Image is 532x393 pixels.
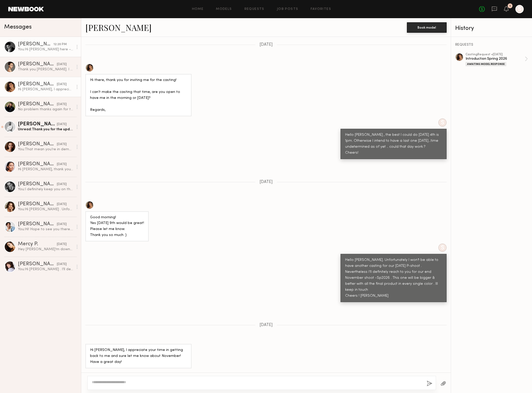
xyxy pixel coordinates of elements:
[192,8,204,11] a: Home
[18,47,73,52] div: You: Hi [PERSON_NAME] here - for VIVEREN. Would you be available on [DATE] / half day?... let me ...
[90,347,187,365] div: Hi [PERSON_NAME], I appreciate your time in getting back to me and sure let me know about Novembe...
[18,62,57,67] div: [PERSON_NAME]
[53,42,67,47] div: 12:20 PM
[18,227,73,232] div: You: Hi! Hope to see you there. // Best [PERSON_NAME]
[407,25,447,29] a: Book model
[85,22,152,33] a: [PERSON_NAME]
[466,53,525,56] div: casting Request • [DATE]
[18,122,57,127] div: [PERSON_NAME]
[57,162,67,167] div: [DATE]
[18,82,57,87] div: [PERSON_NAME]
[18,267,73,272] div: You: Hi [PERSON_NAME] . I’ll definitely reach again for our November photo shoot. [PERSON_NAME]
[18,162,57,167] div: [PERSON_NAME]
[18,142,57,147] div: [PERSON_NAME]
[4,24,32,30] span: Messages
[345,132,442,156] div: Hello [PERSON_NAME] , the best I could do [DATE] 4th is 1pm. Otherwise I intend to have a last on...
[260,180,273,184] span: [DATE]
[57,102,67,107] div: [DATE]
[466,62,506,66] div: Awaiting Model Response
[18,187,73,192] div: You: I definitely keep you on the list for our end November shooting. Cheers !
[18,202,57,207] div: [PERSON_NAME]
[244,8,264,11] a: Requests
[18,207,73,212] div: You: Hi [PERSON_NAME] . Unfortunately I’ll have to booked by then . But I’ll have another one end...
[18,107,73,112] div: No problem thanks again for the opportunity and consideration! My self tape includes my current l...
[18,87,73,92] div: Hi [PERSON_NAME], I appreciate your time in getting back to me and sure let me know about Novembe...
[18,247,73,252] div: Hey [PERSON_NAME]’m downstairs, security is saying 1103 suit should also have a letter, a,b or c?
[18,182,57,187] div: [PERSON_NAME]
[18,67,73,72] div: Thank you [PERSON_NAME]. I hope that it all works out with the samples!
[345,257,442,299] div: Hello [PERSON_NAME]. Unfortunately I won’t be able to have another casting for our [DATE] P-shoot...
[311,8,331,11] a: Favorites
[277,8,298,11] a: Job Posts
[57,262,67,267] div: [DATE]
[57,82,67,87] div: [DATE]
[216,8,232,11] a: Models
[57,242,67,247] div: [DATE]
[18,222,57,227] div: [PERSON_NAME]
[515,5,524,13] a: S
[57,222,67,227] div: [DATE]
[260,43,273,47] span: [DATE]
[455,25,528,31] div: History
[57,182,67,187] div: [DATE]
[18,262,57,267] div: [PERSON_NAME]
[407,22,447,33] button: Book model
[466,56,525,61] div: Introduction Spring 2026
[509,5,511,8] div: 1
[90,215,144,239] div: Good morning! Yes [DATE] 9th would be great! Please let me know. Thank you so much :)
[57,62,67,67] div: [DATE]
[18,242,57,247] div: Mercy P.
[18,167,73,172] div: Hi [PERSON_NAME], thank you for choosing me! Looking forward to it!
[57,202,67,207] div: [DATE]
[18,127,73,132] div: Unread: Thank you for the update, I would love to be submitted for that in November. Please keep ...
[260,323,273,327] span: [DATE]
[18,147,73,152] div: You: That mean you’re in demand . Good for you ! I’ll reach out in November
[466,53,528,66] a: castingRequest •[DATE]Introduction Spring 2026Awaiting Model Response
[57,142,67,147] div: [DATE]
[18,102,57,107] div: [PERSON_NAME]
[57,122,67,127] div: [DATE]
[18,42,53,47] div: [PERSON_NAME]
[455,43,528,47] div: REQUESTS
[90,77,187,113] div: Hi there, thank you for inviting me for the casting! I can’t make the casting that time, are you ...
